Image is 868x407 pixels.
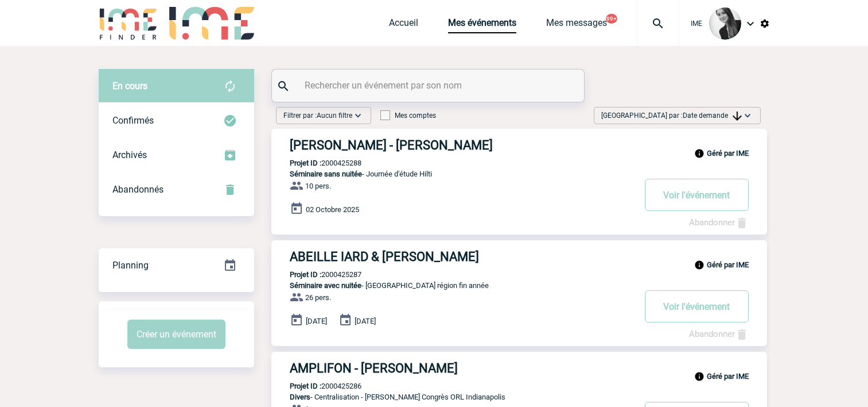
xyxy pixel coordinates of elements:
span: 10 pers. [305,182,331,190]
p: - Centralisation - [PERSON_NAME] Congrès ORL Indianapolis [271,393,634,401]
a: Abandonner [689,329,749,339]
span: Abandonnés [112,184,164,195]
div: Retrouvez ici tous les événements que vous avez décidé d'archiver [99,138,254,172]
span: IME [691,20,702,28]
button: Voir l'événement [645,179,749,211]
h3: AMPLIFON - [PERSON_NAME] [290,361,634,375]
span: Planning [112,260,149,271]
img: baseline_expand_more_white_24dp-b.png [352,110,364,121]
button: Voir l'événement [645,290,749,322]
span: Filtrer par : [283,110,352,121]
button: 99+ [606,14,617,24]
a: Mes événements [448,17,516,33]
span: Date demande [683,112,742,120]
div: Retrouvez ici tous vos évènements avant confirmation [99,69,254,103]
a: ABEILLE IARD & [PERSON_NAME] [271,249,767,264]
img: 101050-0.jpg [709,7,741,40]
span: Archivés [112,149,147,160]
p: 2000425287 [271,270,361,279]
span: Séminaire avec nuitée [290,281,361,290]
a: Accueil [389,17,418,33]
p: 2000425286 [271,382,361,390]
span: [DATE] [355,317,376,325]
b: Géré par IME [707,260,749,269]
b: Projet ID : [290,382,321,390]
img: IME-Finder [99,7,158,40]
b: Projet ID : [290,270,321,279]
h3: [PERSON_NAME] - [PERSON_NAME] [290,138,634,152]
p: - [GEOGRAPHIC_DATA] région fin année [271,281,634,290]
span: [GEOGRAPHIC_DATA] par : [601,110,742,121]
b: Géré par IME [707,149,749,158]
button: Créer un événement [127,320,225,349]
img: info_black_24dp.svg [694,371,704,382]
span: En cours [112,80,147,91]
img: info_black_24dp.svg [694,148,704,159]
label: Mes comptes [380,112,436,120]
span: Aucun filtre [317,112,352,120]
a: Mes messages [546,17,607,33]
p: 2000425288 [271,159,361,167]
input: Rechercher un événement par son nom [302,77,557,94]
a: [PERSON_NAME] - [PERSON_NAME] [271,138,767,152]
img: info_black_24dp.svg [694,260,704,270]
div: Retrouvez ici tous vos événements annulés [99,172,254,207]
span: Séminaire sans nuitée [290,170,362,178]
span: Confirmés [112,115,154,126]
a: Abandonner [689,217,749,228]
h3: ABEILLE IARD & [PERSON_NAME] [290,249,634,264]
span: 26 pers. [305,293,331,302]
div: Retrouvez ici tous vos événements organisés par date et état d'avancement [99,248,254,283]
img: baseline_expand_more_white_24dp-b.png [742,110,753,121]
span: [DATE] [306,317,327,325]
span: Divers [290,393,310,401]
a: Planning [99,248,254,282]
b: Projet ID : [290,159,321,167]
span: 02 Octobre 2025 [306,205,359,214]
p: - Journée d'étude Hilti [271,170,634,178]
a: AMPLIFON - [PERSON_NAME] [271,361,767,375]
b: Géré par IME [707,372,749,381]
img: arrow_downward.png [733,112,742,121]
